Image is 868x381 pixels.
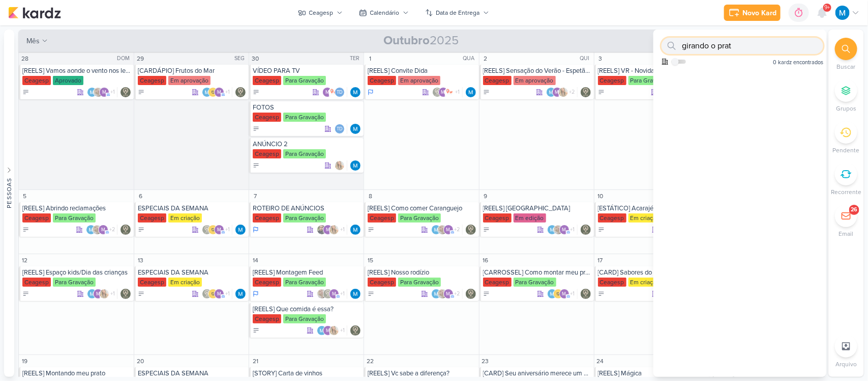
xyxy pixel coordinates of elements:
[598,67,707,75] div: [REELS] VR - Novidade
[326,329,330,334] p: m
[8,7,61,19] img: kardz.app
[350,160,361,171] div: Responsável: MARIANA MIRANDA
[283,278,326,287] div: Para Gravação
[431,289,441,299] img: MARIANA MIRANDA
[121,225,131,235] div: Responsável: Leviê Agência de Marketing Digital
[202,289,232,299] div: Colaboradores: Leviê Agência de Marketing Digital, IDBOX - Agência de Design, mlegnaioli@gmail.co...
[466,87,476,97] img: MARIANA MIRANDA
[444,87,455,97] img: ow se liga
[253,204,362,212] div: ROTEIRO DE ANÚNCIOS
[101,228,105,233] p: m
[26,36,40,46] span: mês
[138,213,166,223] div: Ceagesp
[483,67,592,75] div: [REELS] Sensação do Verão - Espetão de Camarão
[483,369,592,377] div: [CARD] Seu aniversário merece um upgrade
[323,289,333,299] img: Leviê Agência de Marketing Digital
[224,88,230,96] span: +1
[365,356,375,366] div: 22
[598,278,626,287] div: Ceagesp
[851,206,858,214] div: 26
[235,225,246,235] img: MARIANA MIRANDA
[253,162,260,169] div: A Fazer
[514,213,546,223] div: Em edição
[483,76,512,85] div: Ceagesp
[109,88,115,96] span: +1
[598,213,626,223] div: Ceagesp
[483,226,490,233] div: A Fazer
[335,160,347,171] div: Colaboradores: Yasmin Yumi
[547,289,557,299] img: MARIANA MIRANDA
[365,191,375,201] div: 8
[431,289,463,299] div: Colaboradores: MARIANA MIRANDA, Sarah Violante, mlegnaioli@gmail.com, Yasmin Yumi, Thais de carvalho
[202,87,232,97] div: Colaboradores: MARIANA MIRANDA, IDBOX - Agência de Design, mlegnaioli@gmail.com, Thais de carvalho
[350,325,361,336] div: Responsável: Leviê Agência de Marketing Digital
[253,290,259,298] div: Em Andamento
[253,213,281,223] div: Ceagesp
[466,225,476,235] div: Responsável: Leviê Agência de Marketing Digital
[138,67,247,75] div: [CARDÁPIO] Frutos do Mar
[253,226,259,234] div: Em Andamento
[350,124,361,134] img: MARIANA MIRANDA
[350,160,361,171] img: MARIANA MIRANDA
[481,255,491,265] div: 16
[253,268,362,277] div: [REELS] Montagem Feed
[250,356,260,366] div: 21
[214,87,224,97] div: mlegnaioli@gmail.com
[20,191,30,201] div: 5
[168,278,202,287] div: Em criação
[217,292,221,297] p: m
[628,213,662,223] div: Em criação
[580,55,593,63] div: QUI
[235,87,246,97] div: Responsável: Leviê Agência de Marketing Digital
[455,88,460,96] span: +1
[335,124,347,134] div: Colaboradores: Thais de carvalho
[581,289,591,299] img: Leviê Agência de Marketing Digital
[250,255,260,265] div: 14
[598,268,707,277] div: [CARD] Sabores do mar na sua casa! Peça seu delivery no Festival de Frutos do Mar Ceagesp
[562,292,566,297] p: m
[253,314,281,323] div: Ceagesp
[322,87,333,97] div: mlegnaioli@gmail.com
[368,204,476,212] div: [REELS] Como comer Caranguejo
[138,369,247,377] div: ESPECIAIS DA SEMANA
[22,89,29,96] div: A Fazer
[22,213,51,223] div: Ceagesp
[441,90,445,95] p: m
[481,356,491,366] div: 23
[332,292,336,297] p: m
[595,191,606,201] div: 10
[466,289,476,299] div: Responsável: Leviê Agência de Marketing Digital
[253,327,260,334] div: A Fazer
[724,5,781,21] button: Novo Kard
[837,62,856,71] p: Buscar
[253,149,281,158] div: Ceagesp
[432,87,442,97] img: Leviê Agência de Marketing Digital
[514,278,556,287] div: Para Gravação
[581,289,591,299] div: Responsável: Leviê Agência de Marketing Digital
[20,255,30,265] div: 12
[368,226,375,233] div: A Fazer
[350,289,361,299] img: MARIANA MIRANDA
[93,87,103,97] img: Sarah Violante
[368,268,476,277] div: [REELS] Nosso rodízio
[250,53,260,64] div: 30
[365,255,375,265] div: 15
[547,225,557,235] img: MARIANA MIRANDA
[432,87,463,97] div: Colaboradores: Leviê Agência de Marketing Digital, mlegnaioli@gmail.com, ow se liga, Thais de car...
[833,146,860,155] p: Pendente
[22,226,29,233] div: A Fazer
[350,225,361,235] div: Responsável: MARIANA MIRANDA
[22,278,51,287] div: Ceagesp
[339,326,345,335] span: +1
[22,67,132,75] div: [REELS] Vamos aonde o vento nos levar
[335,87,345,97] div: Thais de carvalho
[553,225,563,235] img: Sarah Violante
[317,225,327,235] img: Gabriel Bastos
[253,369,362,377] div: [STORY] Carta de vinhos
[335,124,345,134] div: Thais de carvalho
[368,290,375,297] div: A Fazer
[217,228,221,233] p: m
[109,290,115,298] span: +1
[135,255,145,265] div: 13
[329,289,339,299] div: mlegnaioli@gmail.com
